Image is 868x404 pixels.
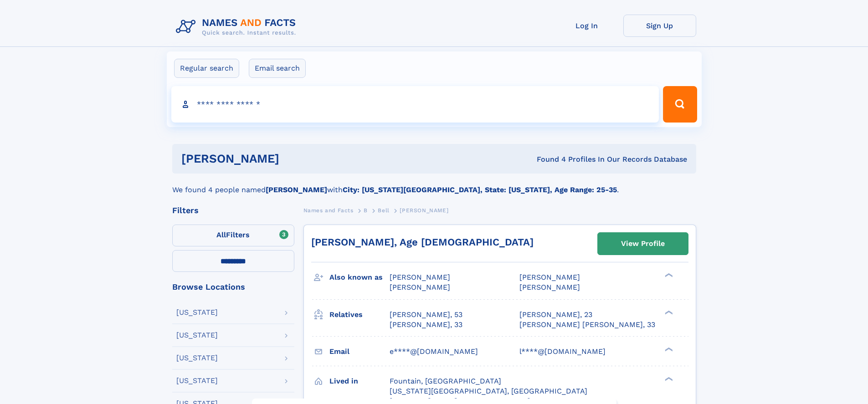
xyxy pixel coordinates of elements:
[378,207,389,214] span: Bell
[329,373,390,389] h3: Lived in
[408,154,687,164] div: Found 4 Profiles In Our Records Database
[343,185,617,194] b: City: [US_STATE][GEOGRAPHIC_DATA], State: [US_STATE], Age Range: 25-35
[171,86,659,123] input: search input
[390,273,450,281] span: [PERSON_NAME]
[378,205,389,216] a: Bell
[216,230,226,239] span: All
[329,344,390,359] h3: Email
[176,309,218,316] div: [US_STATE]
[181,153,408,164] h1: [PERSON_NAME]
[311,236,534,248] a: [PERSON_NAME], Age [DEMOGRAPHIC_DATA]
[663,272,673,278] div: ❯
[519,320,655,330] a: [PERSON_NAME] [PERSON_NAME], 33
[303,205,354,216] a: Names and Facts
[176,377,218,384] div: [US_STATE]
[390,283,450,291] span: [PERSON_NAME]
[519,273,580,281] span: [PERSON_NAME]
[663,309,673,315] div: ❯
[329,270,390,285] h3: Also known as
[519,283,580,291] span: [PERSON_NAME]
[390,310,462,320] a: [PERSON_NAME], 53
[172,15,303,39] img: Logo Names and Facts
[400,207,448,214] span: [PERSON_NAME]
[621,233,665,254] div: View Profile
[172,283,294,291] div: Browse Locations
[172,225,294,246] label: Filters
[176,332,218,339] div: [US_STATE]
[364,205,368,216] a: B
[519,310,592,320] a: [PERSON_NAME], 23
[598,233,688,255] a: View Profile
[266,185,327,194] b: [PERSON_NAME]
[663,346,673,352] div: ❯
[390,377,501,385] span: Fountain, [GEOGRAPHIC_DATA]
[174,59,239,78] label: Regular search
[176,354,218,362] div: [US_STATE]
[550,15,623,37] a: Log In
[249,59,306,78] label: Email search
[172,174,696,195] div: We found 4 people named with .
[623,15,696,37] a: Sign Up
[172,206,294,215] div: Filters
[364,207,368,214] span: B
[390,387,587,395] span: [US_STATE][GEOGRAPHIC_DATA], [GEOGRAPHIC_DATA]
[329,307,390,322] h3: Relatives
[663,376,673,382] div: ❯
[663,86,697,123] button: Search Button
[390,320,462,330] a: [PERSON_NAME], 33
